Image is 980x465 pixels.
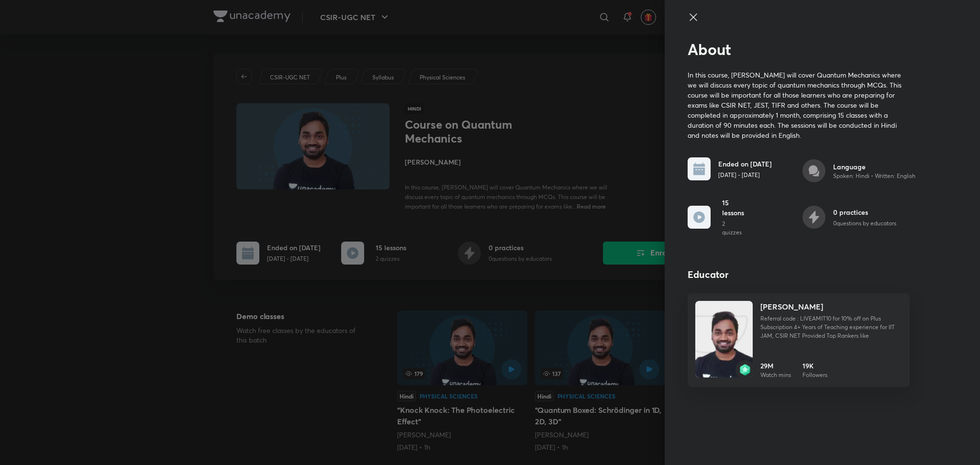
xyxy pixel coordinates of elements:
[688,267,925,282] h4: Educator
[695,310,753,387] img: Unacademy
[688,293,910,387] a: Unacademybadge[PERSON_NAME]Referral code : LIVEAMIT10 for 10% off on Plus Subscription 4+ Years o...
[722,220,745,237] p: 2 quizzes
[722,198,745,218] h6: 15 lessons
[718,159,772,169] h6: Ended on [DATE]
[833,172,915,180] p: Spoken: Hindi • Written: English
[718,171,772,179] p: [DATE] - [DATE]
[802,361,827,371] h6: 19K
[833,162,915,172] h6: Language
[739,364,751,376] img: badge
[760,361,791,371] h6: 29M
[688,40,925,58] h2: About
[833,219,896,228] p: 0 questions by educators
[760,314,902,340] p: Referral code : LIVEAMIT10 for 10% off on Plus Subscription 4+ Years of Teaching experience for I...
[833,207,896,217] h6: 0 practices
[760,301,823,312] h4: [PERSON_NAME]
[760,371,791,379] p: Watch mins
[802,371,827,379] p: Followers
[688,70,910,140] p: In this course, [PERSON_NAME] will cover Quantum Mechanics where we will discuss every topic of q...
